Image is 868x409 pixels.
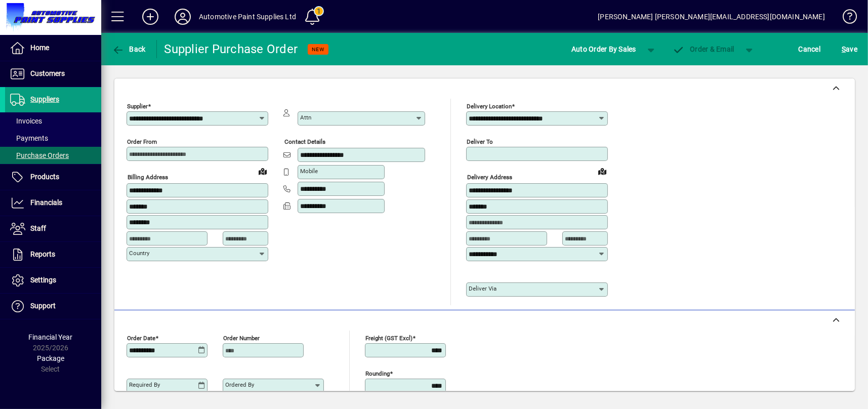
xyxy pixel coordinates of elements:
[129,250,149,257] mat-label: Country
[30,198,62,207] span: Financials
[5,294,101,319] a: Support
[598,9,825,25] div: [PERSON_NAME] [PERSON_NAME][EMAIL_ADDRESS][DOMAIN_NAME]
[842,41,857,57] span: ave
[842,45,846,53] span: S
[467,138,493,145] mat-label: Deliver To
[10,151,69,159] span: Purchase Orders
[134,8,167,26] button: Add
[255,163,271,179] a: View on map
[101,40,157,58] app-page-header-button: Back
[5,242,101,267] a: Reports
[109,40,148,58] button: Back
[365,370,390,377] mat-label: Rounding
[127,138,157,145] mat-label: Order from
[112,45,146,53] span: Back
[30,95,59,103] span: Suppliers
[799,41,821,57] span: Cancel
[30,173,59,181] span: Products
[127,334,155,341] mat-label: Order date
[37,354,64,362] span: Package
[30,276,56,284] span: Settings
[5,216,101,241] a: Staff
[467,103,512,110] mat-label: Delivery Location
[796,40,823,58] button: Cancel
[225,381,254,388] mat-label: Ordered by
[167,8,199,26] button: Profile
[571,41,636,57] span: Auto Order By Sales
[5,61,101,87] a: Customers
[5,112,101,130] a: Invoices
[566,40,641,58] button: Auto Order By Sales
[129,381,160,388] mat-label: Required by
[10,117,42,125] span: Invoices
[5,147,101,164] a: Purchase Orders
[668,40,739,58] button: Order & Email
[365,334,412,341] mat-label: Freight (GST excl)
[30,250,55,258] span: Reports
[29,333,73,341] span: Financial Year
[300,114,311,121] mat-label: Attn
[835,2,855,35] a: Knowledge Base
[839,40,860,58] button: Save
[199,9,296,25] div: Automotive Paint Supplies Ltd
[30,224,46,232] span: Staff
[5,190,101,216] a: Financials
[10,134,48,142] span: Payments
[5,268,101,293] a: Settings
[30,44,49,52] span: Home
[223,334,260,341] mat-label: Order number
[30,302,56,310] span: Support
[5,165,101,190] a: Products
[312,46,324,53] span: NEW
[300,168,318,175] mat-label: Mobile
[5,130,101,147] a: Payments
[30,69,65,77] span: Customers
[594,163,610,179] a: View on map
[127,103,148,110] mat-label: Supplier
[164,41,298,57] div: Supplier Purchase Order
[673,45,734,53] span: Order & Email
[5,35,101,61] a: Home
[469,285,497,292] mat-label: Deliver via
